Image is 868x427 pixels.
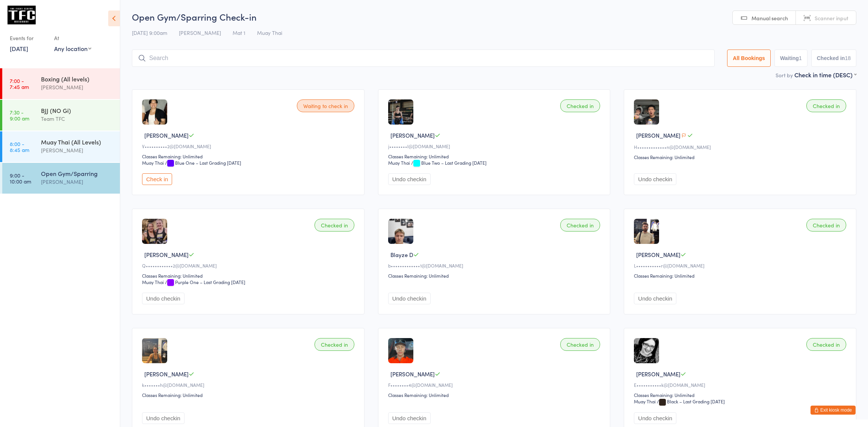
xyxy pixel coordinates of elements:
[10,32,47,44] div: Events for
[388,173,431,185] button: Undo checkin
[560,338,600,351] div: Checked in
[165,279,245,285] span: / Purple One – Last Grading [DATE]
[142,279,164,285] div: Muay Thai
[388,143,603,149] div: j••••••••l@[DOMAIN_NAME]
[2,100,120,131] a: 7:30 -9:00 amBJJ (NO Gi)Team TFC
[165,159,241,166] span: / Blue One – Last Grading [DATE]
[142,412,184,424] button: Undo checkin
[815,14,848,22] span: Scanner input
[634,219,659,244] img: image1744103276.png
[257,29,282,36] span: Muay Thai
[806,219,846,232] div: Checked in
[315,338,354,351] div: Checked in
[388,382,603,388] div: F••••••••4@[DOMAIN_NAME]
[233,29,245,36] span: Mat 1
[132,11,856,23] h2: Open Gym/Sparring Check-in
[2,163,120,194] a: 9:00 -10:00 amOpen Gym/Sparring[PERSON_NAME]
[411,159,487,166] span: / Blue Two – Last Grading [DATE]
[142,143,357,149] div: V••••••••••2@[DOMAIN_NAME]
[794,71,856,79] div: Check in time (DESC)
[41,177,113,186] div: [PERSON_NAME]
[636,131,680,139] span: [PERSON_NAME]
[634,144,848,150] div: H•••••••••••••n@[DOMAIN_NAME]
[144,370,189,378] span: [PERSON_NAME]
[2,131,120,162] a: 8:00 -8:45 amMuay Thai (All Levels)[PERSON_NAME]
[388,293,431,304] button: Undo checkin
[142,382,357,388] div: k•••••••h@[DOMAIN_NAME]
[144,251,189,259] span: [PERSON_NAME]
[388,412,431,424] button: Undo checkin
[806,99,846,112] div: Checked in
[560,99,600,112] div: Checked in
[774,50,808,67] button: Waiting1
[10,44,28,53] a: [DATE]
[41,83,113,92] div: [PERSON_NAME]
[811,406,856,415] button: Exit kiosk mode
[388,153,603,159] div: Classes Remaining: Unlimited
[390,251,413,259] span: Blayze D
[10,172,31,184] time: 9:00 - 10:00 am
[41,146,113,155] div: [PERSON_NAME]
[315,219,354,232] div: Checked in
[142,392,357,398] div: Classes Remaining: Unlimited
[10,78,29,90] time: 7:00 - 7:45 am
[390,370,435,378] span: [PERSON_NAME]
[179,29,221,36] span: [PERSON_NAME]
[634,293,676,304] button: Undo checkin
[806,338,846,351] div: Checked in
[41,114,113,123] div: Team TFC
[41,75,113,83] div: Boxing (All levels)
[142,99,167,125] img: image1728265933.png
[142,173,172,185] button: Check in
[10,141,29,153] time: 8:00 - 8:45 am
[634,99,659,125] img: image1726879021.png
[634,398,656,404] div: Muay Thai
[811,50,856,67] button: Checked in18
[41,138,113,146] div: Muay Thai (All Levels)
[388,272,603,279] div: Classes Remaining: Unlimited
[388,262,603,269] div: b•••••••••••••1@[DOMAIN_NAME]
[388,159,410,166] div: Muay Thai
[388,99,413,125] img: image1747562800.png
[142,159,164,166] div: Muay Thai
[776,71,793,79] label: Sort by
[132,29,167,36] span: [DATE] 9:00am
[634,382,848,388] div: E•••••••••••k@[DOMAIN_NAME]
[634,173,676,185] button: Undo checkin
[634,262,848,269] div: L•••••••••••r@[DOMAIN_NAME]
[388,338,413,363] img: image1744691816.png
[142,293,184,304] button: Undo checkin
[142,262,357,269] div: Q••••••••••••2@[DOMAIN_NAME]
[634,412,676,424] button: Undo checkin
[388,392,603,398] div: Classes Remaining: Unlimited
[142,338,167,363] img: image1745831691.png
[132,50,715,67] input: Search
[54,44,91,53] div: Any location
[636,251,680,259] span: [PERSON_NAME]
[634,154,848,160] div: Classes Remaining: Unlimited
[142,219,167,244] img: image1748242595.png
[752,14,788,22] span: Manual search
[41,169,113,177] div: Open Gym/Sparring
[297,99,354,112] div: Waiting to check in
[142,153,357,159] div: Classes Remaining: Unlimited
[636,370,680,378] span: [PERSON_NAME]
[727,50,771,67] button: All Bookings
[634,272,848,279] div: Classes Remaining: Unlimited
[142,272,357,279] div: Classes Remaining: Unlimited
[54,32,91,44] div: At
[388,219,413,244] img: image1744266189.png
[845,55,851,61] div: 18
[10,109,29,121] time: 7:30 - 9:00 am
[634,338,659,363] img: image1697842793.png
[41,106,113,114] div: BJJ (NO Gi)
[8,6,36,24] img: The Fight Centre Brisbane
[634,392,848,398] div: Classes Remaining: Unlimited
[657,398,725,404] span: / Black – Last Grading [DATE]
[2,68,120,99] a: 7:00 -7:45 amBoxing (All levels)[PERSON_NAME]
[560,219,600,232] div: Checked in
[144,131,189,139] span: [PERSON_NAME]
[799,55,802,61] div: 1
[390,131,435,139] span: [PERSON_NAME]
